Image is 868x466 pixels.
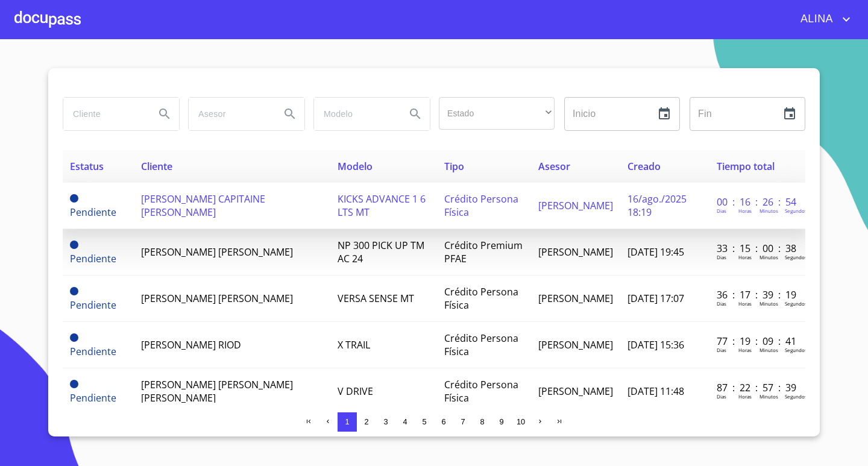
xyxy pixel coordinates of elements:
[627,338,684,351] span: [DATE] 15:36
[401,99,430,128] button: Search
[422,417,426,426] span: 5
[717,242,798,255] p: 33 : 15 : 00 : 38
[150,99,179,128] button: Search
[70,252,116,265] span: Pendiente
[785,347,807,353] p: Segundos
[759,347,778,353] p: Minutos
[517,417,525,426] span: 10
[441,417,445,426] span: 6
[444,285,518,312] span: Crédito Persona Física
[338,385,373,398] span: V DRIVE
[717,195,798,209] p: 00 : 16 : 26 : 54
[791,10,839,29] span: ALINA
[141,160,172,173] span: Cliente
[785,393,807,400] p: Segundos
[511,412,530,432] button: 10
[627,292,684,305] span: [DATE] 17:07
[444,332,518,358] span: Crédito Persona Física
[444,192,518,219] span: Crédito Persona Física
[63,98,145,130] input: search
[70,287,78,295] span: Pendiente
[376,412,395,432] button: 3
[738,207,752,214] p: Horas
[473,412,492,432] button: 8
[357,412,376,432] button: 2
[738,300,752,307] p: Horas
[70,194,78,203] span: Pendiente
[499,417,503,426] span: 9
[717,381,798,394] p: 87 : 22 : 57 : 39
[717,335,798,348] p: 77 : 19 : 09 : 41
[338,292,414,305] span: VERSA SENSE MT
[338,160,373,173] span: Modelo
[70,391,116,405] span: Pendiente
[141,338,241,351] span: [PERSON_NAME] RIOD
[444,378,518,405] span: Crédito Persona Física
[338,412,357,432] button: 1
[717,347,726,353] p: Dias
[785,300,807,307] p: Segundos
[717,160,775,173] span: Tiempo total
[538,160,570,173] span: Asesor
[791,10,854,29] button: account of current user
[538,292,613,305] span: [PERSON_NAME]
[759,300,778,307] p: Minutos
[70,160,104,173] span: Estatus
[70,298,116,312] span: Pendiente
[395,412,415,432] button: 4
[453,412,473,432] button: 7
[415,412,434,432] button: 5
[70,380,78,388] span: Pendiente
[538,338,613,351] span: [PERSON_NAME]
[444,160,464,173] span: Tipo
[480,417,484,426] span: 8
[717,288,798,301] p: 36 : 17 : 39 : 19
[141,292,293,305] span: [PERSON_NAME] [PERSON_NAME]
[345,417,349,426] span: 1
[759,207,778,214] p: Minutos
[141,378,293,405] span: [PERSON_NAME] [PERSON_NAME] [PERSON_NAME]
[538,385,613,398] span: [PERSON_NAME]
[364,417,368,426] span: 2
[759,393,778,400] p: Minutos
[538,245,613,259] span: [PERSON_NAME]
[70,345,116,358] span: Pendiente
[492,412,511,432] button: 9
[338,338,370,351] span: X TRAIL
[444,239,523,265] span: Crédito Premium PFAE
[70,333,78,342] span: Pendiente
[717,300,726,307] p: Dias
[439,97,555,130] div: ​
[738,393,752,400] p: Horas
[383,417,388,426] span: 3
[141,245,293,259] span: [PERSON_NAME] [PERSON_NAME]
[738,254,752,260] p: Horas
[717,393,726,400] p: Dias
[717,254,726,260] p: Dias
[627,245,684,259] span: [DATE] 19:45
[434,412,453,432] button: 6
[785,207,807,214] p: Segundos
[189,98,271,130] input: search
[338,239,424,265] span: NP 300 PICK UP TM AC 24
[70,206,116,219] span: Pendiente
[403,417,407,426] span: 4
[314,98,396,130] input: search
[461,417,465,426] span: 7
[785,254,807,260] p: Segundos
[338,192,426,219] span: KICKS ADVANCE 1 6 LTS MT
[141,192,265,219] span: [PERSON_NAME] CAPITAINE [PERSON_NAME]
[70,241,78,249] span: Pendiente
[538,199,613,212] span: [PERSON_NAME]
[759,254,778,260] p: Minutos
[717,207,726,214] p: Dias
[627,385,684,398] span: [DATE] 11:48
[627,160,661,173] span: Creado
[275,99,304,128] button: Search
[738,347,752,353] p: Horas
[627,192,687,219] span: 16/ago./2025 18:19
